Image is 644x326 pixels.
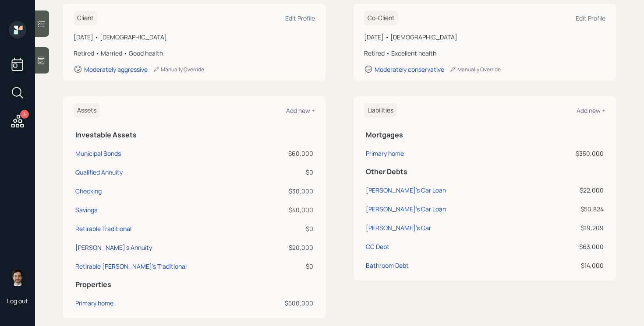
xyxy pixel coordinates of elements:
[366,261,409,270] div: Bathroom Debt
[75,149,121,158] div: Municipal Bonds
[541,204,604,214] div: $50,824
[75,224,131,233] div: Retirable Traditional
[264,205,313,214] div: $40,000
[264,186,313,196] div: $30,000
[75,131,313,139] h5: Investable Assets
[75,280,313,289] h5: Properties
[75,298,113,308] div: Primary home
[74,11,97,25] h6: Client
[84,65,148,74] div: Moderately aggressive
[20,110,29,119] div: 3
[364,11,398,25] h6: Co-Client
[449,66,501,73] div: Manually Override
[364,103,397,118] h6: Liabilities
[286,106,315,115] div: Add new +
[366,131,604,139] h5: Mortgages
[541,149,604,158] div: $350,000
[375,65,444,74] div: Moderately conservative
[366,186,446,195] div: [PERSON_NAME]'s Car Loan
[366,223,431,232] div: [PERSON_NAME]'s Car
[264,262,313,271] div: $0
[75,205,97,214] div: Savings
[541,223,604,232] div: $19,209
[74,103,100,118] h6: Assets
[75,186,102,196] div: Checking
[264,224,313,233] div: $0
[366,242,389,251] div: CC Debt
[9,269,26,286] img: jonah-coleman-headshot.png
[74,32,315,42] div: [DATE] • [DEMOGRAPHIC_DATA]
[285,14,315,22] div: Edit Profile
[577,106,605,115] div: Add new +
[364,49,605,58] div: Retired • Excellent health
[75,168,123,177] div: Qualified Annuity
[366,204,446,214] div: [PERSON_NAME]'s Car Loan
[541,261,604,270] div: $14,000
[264,298,313,308] div: $500,000
[75,243,152,252] div: [PERSON_NAME]'s Annuity
[264,168,313,177] div: $0
[74,49,315,58] div: Retired • Married • Good health
[364,32,605,42] div: [DATE] • [DEMOGRAPHIC_DATA]
[264,243,313,252] div: $20,000
[7,297,28,305] div: Log out
[576,14,605,22] div: Edit Profile
[366,168,604,176] h5: Other Debts
[541,186,604,195] div: $22,000
[264,149,313,158] div: $60,000
[541,242,604,251] div: $63,000
[75,262,187,271] div: Retirable [PERSON_NAME]'s Traditional
[366,149,404,158] div: Primary home
[153,66,204,73] div: Manually Override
